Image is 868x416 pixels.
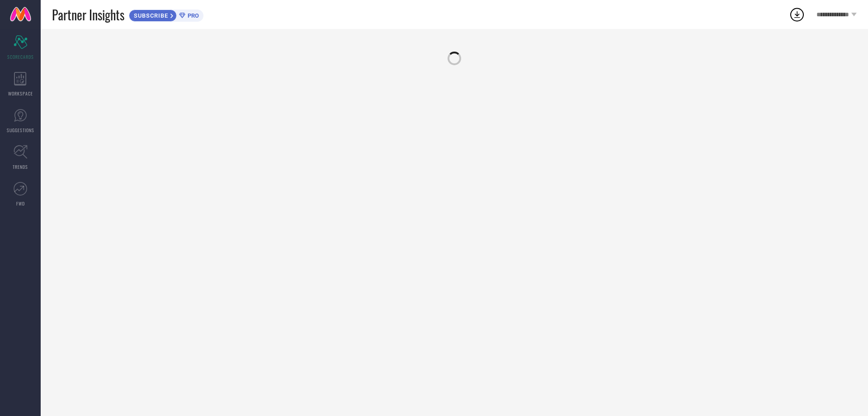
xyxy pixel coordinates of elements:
[7,127,34,134] span: SUGGESTIONS
[52,5,124,24] span: Partner Insights
[16,200,25,207] span: FWD
[789,6,805,23] div: Open download list
[7,53,34,60] span: SCORECARDS
[8,90,33,97] span: WORKSPACE
[185,12,199,19] span: PRO
[129,7,203,22] a: SUBSCRIBEPRO
[13,163,28,170] span: TRENDS
[129,12,170,19] span: SUBSCRIBE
